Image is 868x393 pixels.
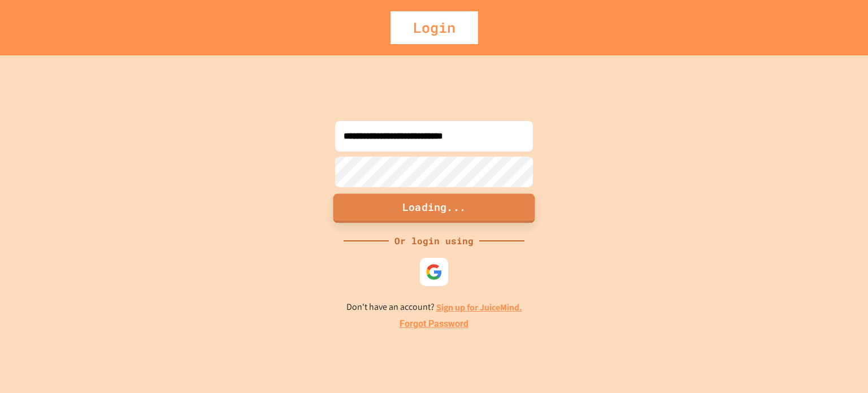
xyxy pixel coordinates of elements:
[333,193,535,223] button: Loading...
[400,317,468,331] a: Forgot Password
[346,300,522,314] p: Don't have an account?
[426,264,442,280] img: google-icon.svg
[436,301,522,313] a: Sign up for JuiceMind.
[389,234,479,248] div: Or login using
[390,11,478,44] div: Login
